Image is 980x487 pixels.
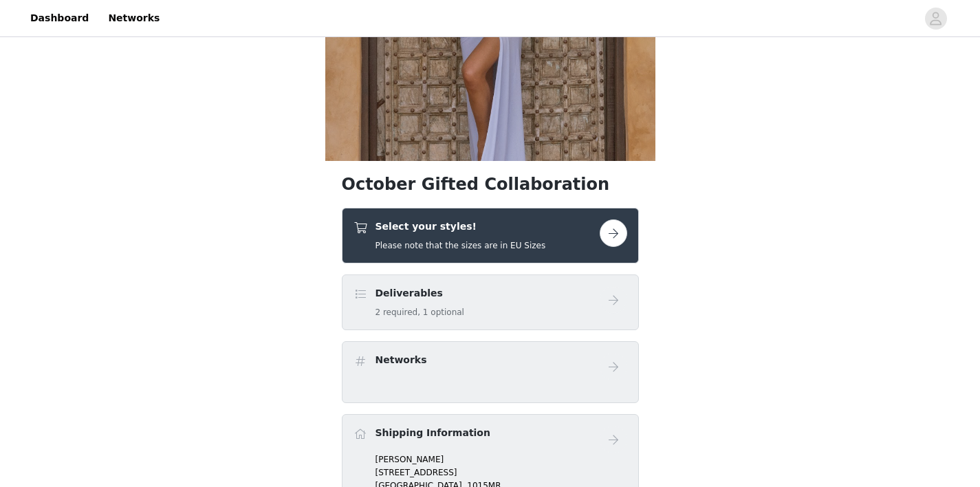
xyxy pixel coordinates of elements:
h4: Select your styles! [375,219,546,234]
a: Networks [100,3,168,34]
h4: Deliverables [375,286,464,301]
h5: 2 required, 1 optional [375,306,464,318]
div: Deliverables [342,274,639,330]
h4: Networks [375,353,427,367]
a: Dashboard [22,3,97,34]
div: Select your styles! [342,208,639,263]
h4: Shipping Information [375,426,490,440]
div: Networks [342,341,639,403]
div: avatar [929,8,942,30]
h5: Please note that the sizes are in EU Sizes [375,239,546,252]
h1: October Gifted Collaboration [342,172,639,197]
p: [STREET_ADDRESS] [375,466,627,479]
p: [PERSON_NAME] [375,453,627,466]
